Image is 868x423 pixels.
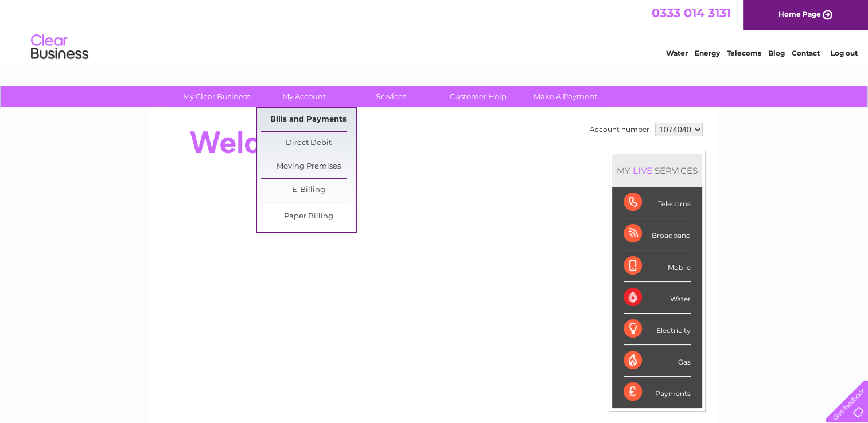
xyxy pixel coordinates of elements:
a: Energy [695,49,720,57]
div: Telecoms [624,187,691,218]
a: Log out [830,49,857,57]
div: LIVE [630,165,655,176]
div: Electricity [624,314,691,345]
a: Customer Help [431,86,526,107]
div: Mobile [624,250,691,282]
div: Gas [624,345,691,377]
a: Water [666,49,688,57]
div: Broadband [624,218,691,250]
div: Payments [624,377,691,408]
a: Bills and Payments [261,108,356,131]
img: logo.png [30,30,89,65]
a: Direct Debit [261,132,356,155]
a: Blog [768,49,785,57]
div: Clear Business is a trading name of Verastar Limited (registered in [GEOGRAPHIC_DATA] No. 3667643... [164,6,706,56]
a: E-Billing [261,179,356,202]
a: My Clear Business [169,86,264,107]
a: Paper Billing [261,205,356,228]
div: MY SERVICES [612,154,702,187]
a: Make A Payment [518,86,613,107]
a: Telecoms [727,49,761,57]
a: Services [344,86,438,107]
a: My Account [256,86,351,107]
a: Moving Premises [261,155,356,178]
div: Water [624,282,691,314]
a: 0333 014 3131 [652,6,731,20]
td: Account number [587,120,652,139]
a: Contact [792,49,820,57]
